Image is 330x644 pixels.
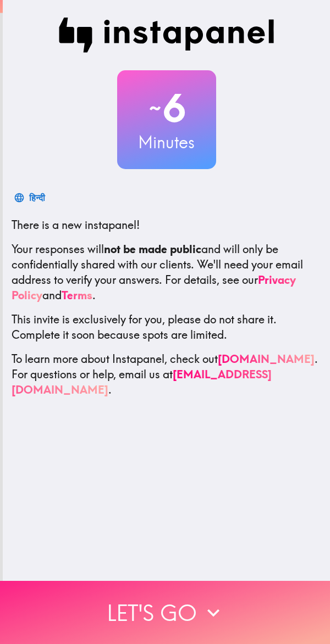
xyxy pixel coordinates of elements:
[62,288,92,302] a: Terms
[59,18,274,53] img: Instapanel
[29,190,45,205] div: हिन्दी
[147,92,163,125] span: ~
[218,352,315,366] a: [DOMAIN_NAME]
[12,273,296,302] a: Privacy Policy
[12,242,321,303] p: Your responses will and will only be confidentially shared with our clients. We'll need your emai...
[12,218,140,232] span: There is a new instapanel!
[104,242,201,256] b: not be made public
[12,187,50,209] button: हिन्दी
[12,367,272,396] a: [EMAIL_ADDRESS][DOMAIN_NAME]
[12,312,321,343] p: This invite is exclusively for you, please do not share it. Complete it soon because spots are li...
[117,86,216,131] h2: 6
[117,131,216,154] h3: Minutes
[12,351,321,397] p: To learn more about Instapanel, check out . For questions or help, email us at .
